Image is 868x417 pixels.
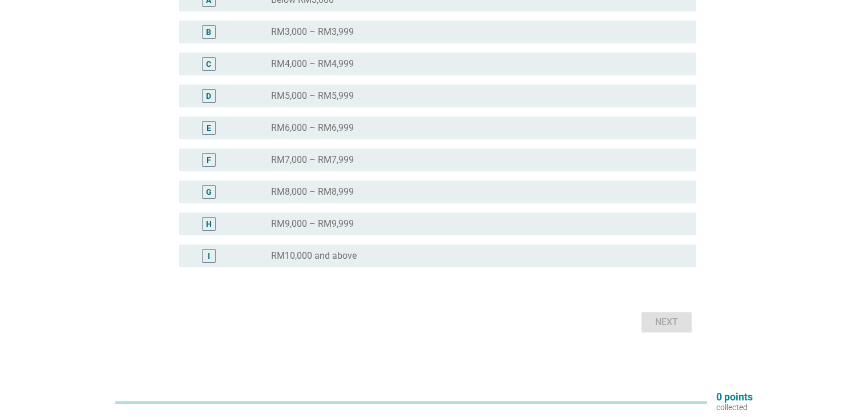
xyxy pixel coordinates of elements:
div: F [207,154,211,166]
div: I [208,250,210,262]
div: D [206,90,211,102]
label: RM9,000 – RM9,999 [271,218,354,230]
label: RM8,000 – RM8,999 [271,186,354,198]
label: RM5,000 – RM5,999 [271,90,354,102]
p: 0 points [716,392,753,402]
label: RM3,000 – RM3,999 [271,26,354,38]
div: E [207,122,211,134]
div: H [206,218,212,230]
label: RM7,000 – RM7,999 [271,154,354,166]
p: collected [716,402,753,412]
label: RM10,000 and above [271,250,357,262]
label: RM4,000 – RM4,999 [271,58,354,70]
div: G [206,186,212,198]
div: B [206,26,211,38]
div: C [206,58,211,70]
label: RM6,000 – RM6,999 [271,122,354,134]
